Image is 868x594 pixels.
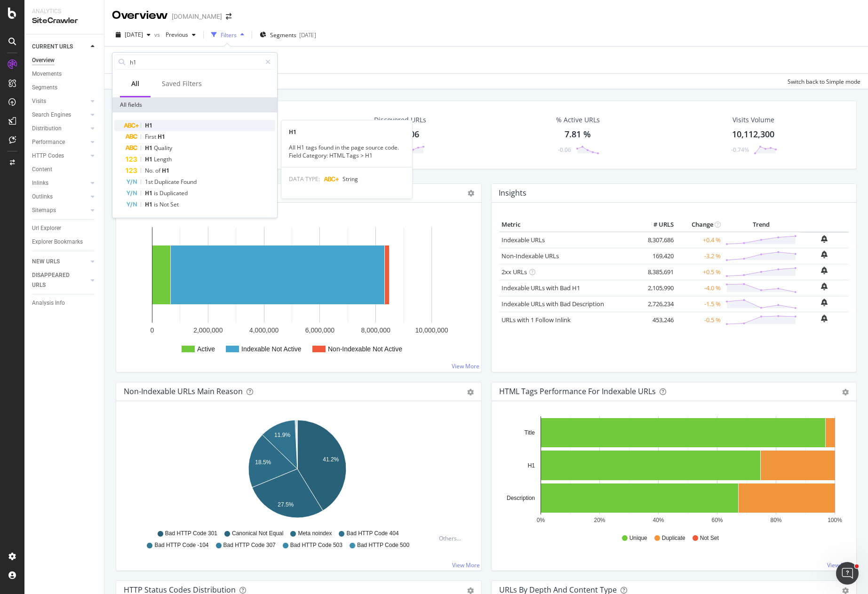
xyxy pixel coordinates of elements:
[221,31,237,39] div: Filters
[415,326,448,334] text: 10,000,000
[207,27,248,42] button: Filters
[32,55,97,65] a: Overview
[32,151,88,161] a: HTTP Codes
[159,189,188,197] span: Duplicated
[32,298,65,308] div: Analysis Info
[290,541,342,549] span: Bad HTTP Code 503
[731,146,749,154] div: -0.74%
[125,31,143,39] span: 2025 Aug. 15th
[788,78,860,86] div: Switch back to Simple mode
[32,165,97,174] a: Content
[502,236,545,244] a: Indexable URLs
[499,387,656,396] div: HTML Tags Performance for Indexable URLs
[32,178,88,188] a: Inlinks
[32,270,80,290] div: DISAPPEARED URLS
[226,13,231,20] div: arrow-right-arrow-left
[299,31,316,39] div: [DATE]
[131,79,139,88] div: All
[289,175,320,183] span: DATA TYPE:
[506,495,534,501] text: Description
[274,432,290,438] text: 11.9%
[733,115,774,125] div: Visits Volume
[223,541,276,549] span: Bad HTTP Code 307
[629,534,647,542] span: Unique
[32,270,88,290] a: DISAPPEARED URLS
[232,530,283,538] span: Canonical Not Equal
[842,587,849,594] div: gear
[32,55,55,65] div: Overview
[499,416,845,525] svg: A chart.
[32,298,97,308] a: Analysis Info
[158,133,165,141] span: H1
[821,283,828,290] div: bell-plus
[676,280,723,296] td: -4.0 %
[32,124,88,134] a: Distribution
[32,206,88,215] a: Sitemaps
[638,232,676,248] td: 8,307,686
[676,218,723,232] th: Change
[323,456,339,463] text: 41.2%
[281,128,412,136] div: H1
[154,178,181,186] span: Duplicate
[32,110,71,120] div: Search Engines
[281,143,412,159] div: All H1 tags found in the page source code. Field Category: HTML Tags > H1
[154,144,172,152] span: Quality
[151,326,154,334] text: 0
[112,97,277,112] div: All fields
[638,248,676,264] td: 169,420
[676,248,723,264] td: -3.2 %
[821,267,828,274] div: bell-plus
[155,166,162,174] span: of
[502,316,571,324] a: URLs with 1 Follow Inlink
[154,189,159,197] span: is
[145,166,155,174] span: No.
[145,189,154,197] span: H1
[162,79,202,88] div: Saved Filters
[32,206,56,215] div: Sitemaps
[502,300,604,308] a: Indexable URLs with Bad Description
[723,218,799,232] th: Trend
[676,312,723,328] td: -0.5 %
[662,534,685,542] span: Duplicate
[439,534,465,542] div: Others...
[298,530,332,538] span: Meta noindex
[821,235,828,243] div: bell-plus
[241,345,302,353] text: Indexable Not Active
[467,389,474,396] div: gear
[638,218,676,232] th: # URLS
[468,190,474,197] i: Options
[821,299,828,306] div: bell-plus
[565,128,591,141] div: 7.81 %
[145,155,154,163] span: H1
[828,517,842,523] text: 100%
[172,12,222,21] div: [DOMAIN_NAME]
[527,462,535,469] text: H1
[145,200,154,208] span: H1
[145,133,158,141] span: First
[821,315,828,322] div: bell-plus
[32,137,65,147] div: Performance
[124,416,470,525] svg: A chart.
[145,144,154,152] span: H1
[197,345,215,353] text: Active
[32,110,88,120] a: Search Engines
[467,587,474,594] div: gear
[145,178,154,186] span: 1st
[32,151,64,161] div: HTTP Codes
[165,530,217,538] span: Bad HTTP Code 301
[357,541,409,549] span: Bad HTTP Code 500
[249,326,279,334] text: 4,000,000
[32,237,83,247] div: Explorer Bookmarks
[502,268,527,276] a: 2xx URLs
[112,8,168,24] div: Overview
[784,74,860,89] button: Switch back to Simple mode
[32,42,73,52] div: CURRENT URLS
[32,137,88,147] a: Performance
[821,251,828,258] div: bell-plus
[32,178,48,188] div: Inlinks
[452,561,480,569] a: View More
[32,192,88,202] a: Outlinks
[129,55,261,69] input: Search by field name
